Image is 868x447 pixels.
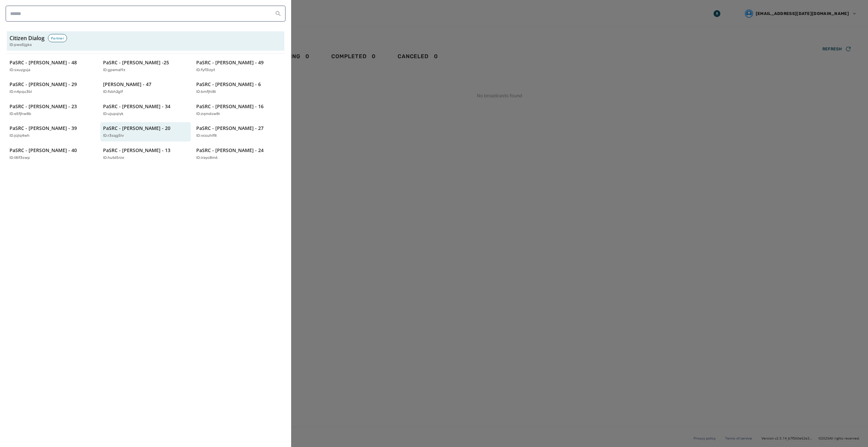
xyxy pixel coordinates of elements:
[100,78,191,98] button: [PERSON_NAME] - 47ID:fsbh2glf
[103,103,170,110] p: PaSRC - [PERSON_NAME] - 34
[10,34,45,42] h3: Citizen Dialog
[7,122,98,142] button: PaSRC - [PERSON_NAME] - 39ID:jcjlq4wh
[194,56,284,76] button: PaSRC - [PERSON_NAME] - 49ID:fyf3izpt
[103,125,170,132] p: PaSRC - [PERSON_NAME] - 20
[10,111,31,117] p: ID: e5fjhw8b
[10,103,77,110] p: PaSRC - [PERSON_NAME] - 23
[196,67,215,73] p: ID: fyf3izpt
[10,155,30,161] p: ID: l8lf3swp
[196,111,220,117] p: ID: zqmdsw8r
[10,133,30,139] p: ID: jcjlq4wh
[100,56,191,76] button: PaSRC - [PERSON_NAME] -25ID:gpemal9z
[103,111,123,117] p: ID: ujupqiyk
[7,144,98,164] button: PaSRC - [PERSON_NAME] - 40ID:l8lf3swp
[10,125,77,132] p: PaSRC - [PERSON_NAME] - 39
[196,133,217,139] p: ID: vcsuhlf8
[194,144,284,164] button: PaSRC - [PERSON_NAME] - 24ID:irayc8m6
[196,81,261,88] p: PaSRC - [PERSON_NAME] - 6
[100,144,191,164] button: PaSRC - [PERSON_NAME] - 13ID:hutd5rze
[10,42,32,48] span: ID: pwo5jgka
[10,67,30,73] p: ID: sxuygsja
[103,133,124,139] p: ID: r3sqg5lv
[10,147,77,154] p: PaSRC - [PERSON_NAME] - 40
[103,59,169,66] p: PaSRC - [PERSON_NAME] -25
[7,56,98,76] button: PaSRC - [PERSON_NAME] - 48ID:sxuygsja
[7,78,98,98] button: PaSRC - [PERSON_NAME] - 29ID:n4pqu3bl
[196,89,216,95] p: ID: bmfjhl8i
[194,100,284,120] button: PaSRC - [PERSON_NAME] - 16ID:zqmdsw8r
[194,122,284,142] button: PaSRC - [PERSON_NAME] - 27ID:vcsuhlf8
[103,155,124,161] p: ID: hutd5rze
[196,59,264,66] p: PaSRC - [PERSON_NAME] - 49
[10,89,32,95] p: ID: n4pqu3bl
[100,100,191,120] button: PaSRC - [PERSON_NAME] - 34ID:ujupqiyk
[196,155,218,161] p: ID: irayc8m6
[196,147,264,154] p: PaSRC - [PERSON_NAME] - 24
[103,147,170,154] p: PaSRC - [PERSON_NAME] - 13
[7,31,284,51] button: Citizen DialogPartnerID:pwo5jgka
[103,81,151,88] p: [PERSON_NAME] - 47
[7,100,98,120] button: PaSRC - [PERSON_NAME] - 23ID:e5fjhw8b
[10,59,77,66] p: PaSRC - [PERSON_NAME] - 48
[10,81,77,88] p: PaSRC - [PERSON_NAME] - 29
[194,78,284,98] button: PaSRC - [PERSON_NAME] - 6ID:bmfjhl8i
[103,89,123,95] p: ID: fsbh2glf
[196,125,264,132] p: PaSRC - [PERSON_NAME] - 27
[196,103,264,110] p: PaSRC - [PERSON_NAME] - 16
[48,34,67,42] div: Partner
[103,67,126,73] p: ID: gpemal9z
[100,122,191,142] button: PaSRC - [PERSON_NAME] - 20ID:r3sqg5lv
